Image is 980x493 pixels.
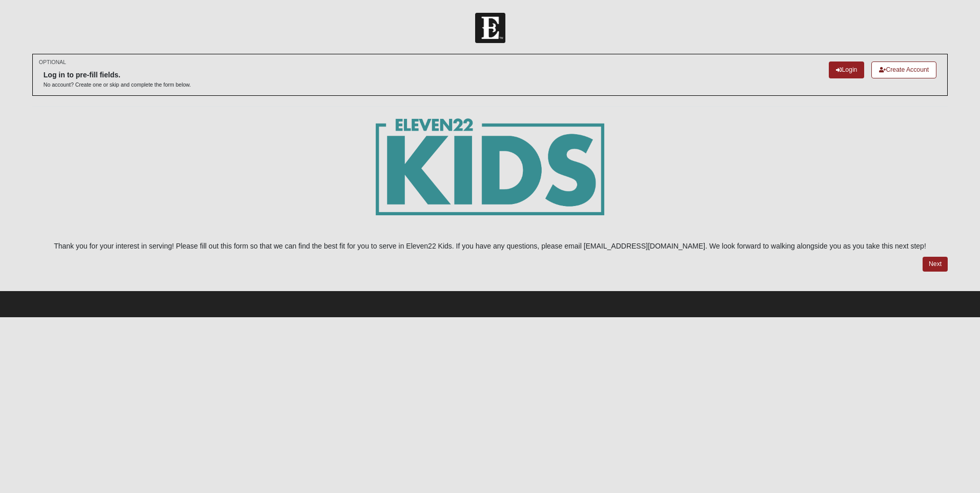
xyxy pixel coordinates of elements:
a: Next [923,257,948,272]
h6: Log in to pre-fill fields. [44,71,191,79]
img: Church of Eleven22 Logo [475,13,505,43]
p: No account? Create one or skip and complete the form below. [44,81,191,89]
small: OPTIONAL [39,58,66,66]
a: Login [829,61,864,78]
img: E22_kids_logogrn-01.png [376,117,605,235]
p: Thank you for your interest in serving! Please fill out this form so that we can find the best fi... [32,241,948,252]
a: Create Account [871,61,936,78]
